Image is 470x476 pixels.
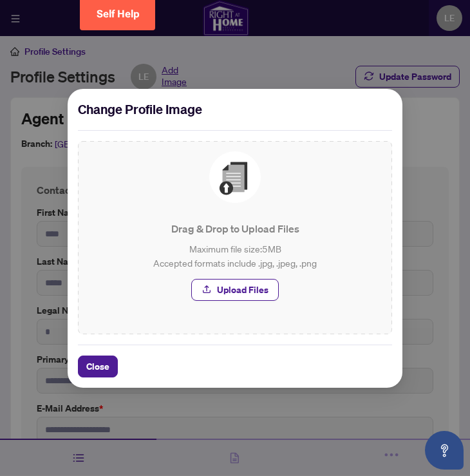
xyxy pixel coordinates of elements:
span: File UploadDrag & Drop to Upload FilesMaximum file size:5MBAccepted formats include .jpg, .jpeg, ... [78,141,392,311]
p: Drag & Drop to Upload Files [88,221,382,236]
img: File Upload [209,151,261,203]
h2: Change Profile Image [78,99,392,120]
p: Maximum file size: 5 MB Accepted formats include .jpg, .jpeg, .png [88,242,382,270]
span: Upload Files [217,280,268,300]
span: Close [86,356,109,377]
button: Open asap [425,431,464,470]
button: Upload Files [191,279,279,301]
span: Self Help [97,8,140,20]
button: Close [78,356,118,377]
